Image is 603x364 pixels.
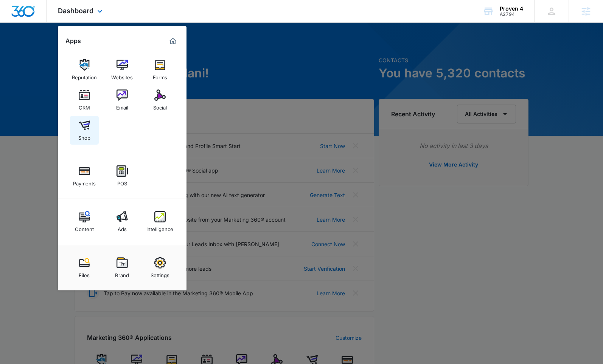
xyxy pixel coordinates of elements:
[146,56,174,84] a: Forms
[79,268,90,278] div: Files
[115,268,129,278] div: Brand
[116,101,128,111] div: Email
[58,7,93,15] span: Dashboard
[70,56,99,84] a: Reputation
[151,268,169,278] div: Settings
[153,101,167,111] div: Social
[72,71,97,80] div: Reputation
[70,207,99,236] a: Content
[117,177,127,187] div: POS
[73,177,96,187] div: Payments
[146,222,173,232] div: Intelligence
[111,71,133,80] div: Websites
[118,222,127,232] div: Ads
[70,86,99,114] a: CRM
[500,6,523,12] div: account name
[108,162,137,190] a: POS
[146,86,174,114] a: Social
[108,56,137,84] a: Websites
[500,12,523,17] div: account id
[75,222,94,232] div: Content
[153,71,167,80] div: Forms
[70,116,99,145] a: Shop
[167,35,179,47] a: Marketing 360® Dashboard
[146,207,174,236] a: Intelligence
[70,162,99,190] a: Payments
[65,37,81,45] h2: Apps
[79,101,90,111] div: CRM
[108,253,137,282] a: Brand
[108,207,137,236] a: Ads
[70,253,99,282] a: Files
[146,253,174,282] a: Settings
[108,86,137,114] a: Email
[78,131,90,141] div: Shop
